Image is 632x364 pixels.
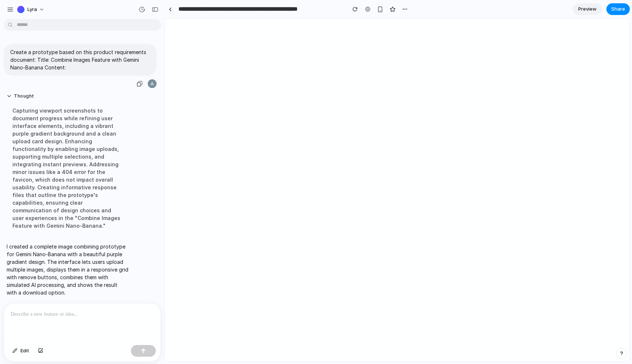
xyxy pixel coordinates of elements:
span: Preview [578,5,597,13]
p: Create a prototype based on this product requirements document: Title: Combine Images Feature wit... [10,48,150,71]
span: Edit [20,347,29,354]
button: Edit [9,345,33,357]
a: Preview [573,3,602,15]
button: Lyra [14,4,48,15]
span: Lyra [27,6,37,13]
p: I created a complete image combining prototype for Gemini Nano-Banana with a beautiful purple gra... [7,243,129,296]
div: Capturing viewport screenshots to document progress while refining user interface elements, inclu... [7,102,129,234]
button: Share [606,3,630,15]
span: Share [611,5,625,13]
